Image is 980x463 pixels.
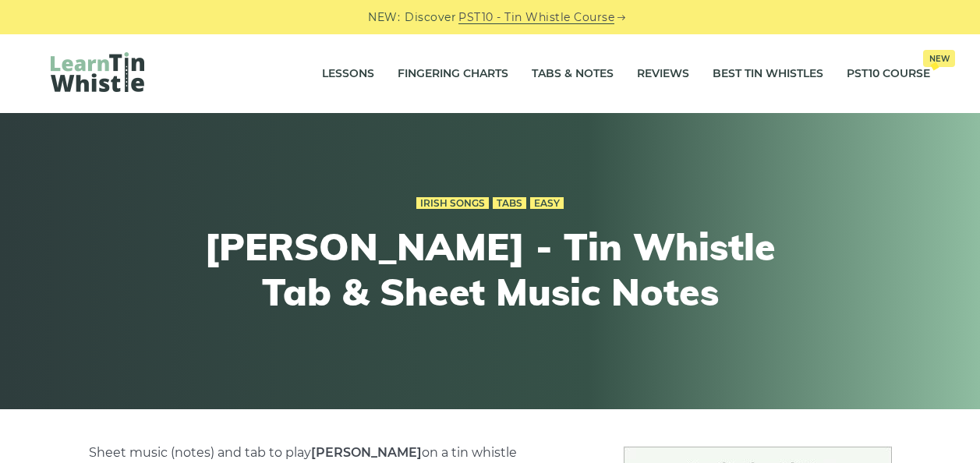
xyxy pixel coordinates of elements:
span: New [923,50,955,67]
a: Fingering Charts [398,55,508,94]
a: Tabs & Notes [532,55,614,94]
a: Tabs [493,197,526,210]
a: Best Tin Whistles [713,55,823,94]
img: LearnTinWhistle.com [51,52,144,92]
a: Lessons [322,55,374,94]
a: Reviews [637,55,689,94]
a: Irish Songs [416,197,489,210]
a: Easy [530,197,564,210]
h1: [PERSON_NAME] - Tin Whistle Tab & Sheet Music Notes [203,224,777,314]
a: PST10 CourseNew [847,55,930,94]
strong: [PERSON_NAME] [311,445,422,460]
